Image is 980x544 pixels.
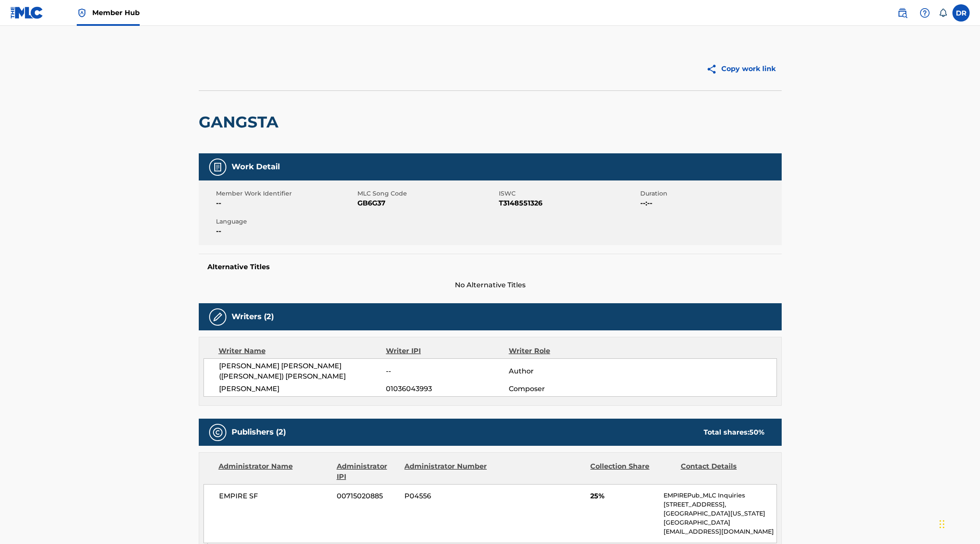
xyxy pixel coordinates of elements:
div: Notifications [939,9,947,17]
span: T3148551326 [499,198,638,208]
a: Public Search [894,4,911,22]
img: Copy work link [706,64,721,75]
div: Administrator Name [219,461,330,482]
span: [PERSON_NAME] [PERSON_NAME] ([PERSON_NAME]) [PERSON_NAME] [219,361,386,382]
span: Language [216,217,355,226]
span: ISWC [499,189,638,198]
p: EMPIREPub_MLC Inquiries [664,491,776,500]
p: [GEOGRAPHIC_DATA][US_STATE] [664,509,776,518]
img: Writers [213,312,223,322]
span: No Alternative Titles [199,280,782,290]
p: [GEOGRAPHIC_DATA] [664,518,776,527]
div: Drag [939,511,945,537]
span: 01036043993 [386,384,508,394]
div: Administrator IPI [337,461,398,482]
img: MLC Logo [10,6,44,19]
iframe: Chat Widget [937,503,980,544]
div: Writer IPI [386,346,509,356]
span: MLC Song Code [357,189,497,198]
p: [STREET_ADDRESS], [664,500,776,509]
span: P04556 [404,491,488,501]
h5: Publishers (2) [232,427,286,437]
div: Help [916,4,933,22]
h2: GANGSTA [199,112,283,132]
span: GB6G37 [357,198,497,208]
button: Copy work link [700,58,782,80]
div: Total shares: [704,427,764,438]
span: [PERSON_NAME] [219,384,386,394]
p: [EMAIL_ADDRESS][DOMAIN_NAME] [664,527,776,536]
h5: Writers (2) [232,312,274,322]
span: Duration [640,189,780,198]
span: 00715020885 [337,491,398,501]
div: Administrator Number [404,461,488,482]
img: help [920,8,930,18]
span: Member Work Identifier [216,189,355,198]
span: Composer [509,384,620,394]
span: -- [216,198,355,208]
span: 25% [590,491,657,501]
span: EMPIRE SF [219,491,331,501]
div: Writer Name [219,346,386,356]
span: -- [216,226,355,236]
span: 50 % [749,428,764,436]
span: --:-- [640,198,780,208]
div: Contact Details [681,461,764,482]
div: Writer Role [509,346,620,356]
span: -- [386,366,508,376]
h5: Alternative Titles [207,263,773,271]
img: Top Rightsholder [77,8,87,18]
span: Author [509,366,620,376]
h5: Work Detail [232,162,280,172]
div: User Menu [952,4,970,22]
span: Member Hub [92,8,140,18]
img: Work Detail [213,162,223,172]
img: search [897,8,908,18]
img: Publishers [213,427,223,438]
div: Collection Share [590,461,674,482]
